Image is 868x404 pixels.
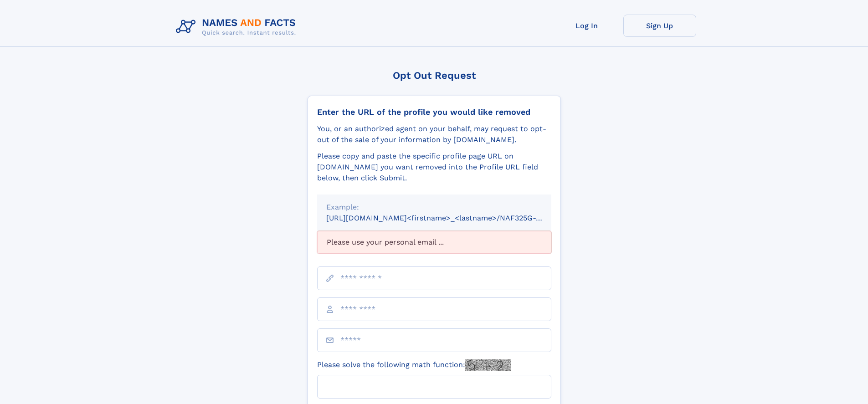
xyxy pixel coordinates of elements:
div: Please use your personal email ... [317,231,551,254]
a: Log In [550,15,623,37]
div: Opt Out Request [308,70,561,81]
small: [URL][DOMAIN_NAME]<firstname>_<lastname>/NAF325G-xxxxxxxx [326,214,569,222]
a: Sign Up [623,15,696,37]
label: Please solve the following math function: [317,359,511,371]
div: Example: [326,202,542,213]
div: Enter the URL of the profile you would like removed [317,107,551,117]
div: You, or an authorized agent on your behalf, may request to opt-out of the sale of your informatio... [317,123,551,145]
div: Please copy and paste the specific profile page URL on [DOMAIN_NAME] you want removed into the Pr... [317,151,551,184]
img: Logo Names and Facts [172,15,303,39]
